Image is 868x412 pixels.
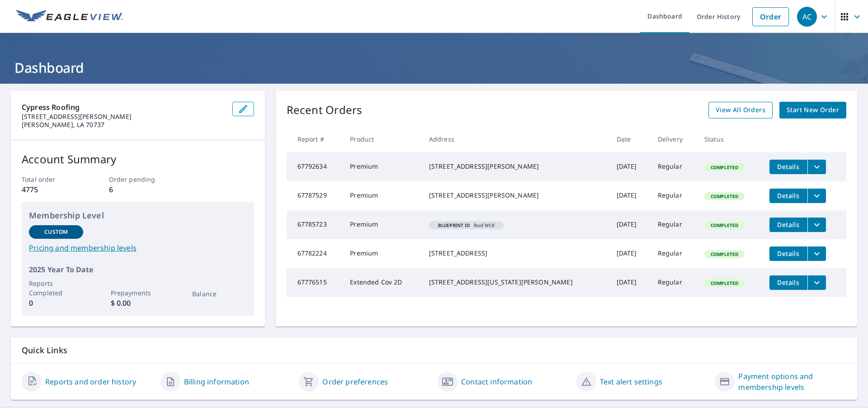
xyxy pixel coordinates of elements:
[697,126,762,152] th: Status
[429,249,602,258] div: [STREET_ADDRESS]
[705,251,744,257] span: Completed
[609,181,651,210] td: [DATE]
[287,239,343,268] td: 67782224
[769,246,807,261] button: detailsBtn-67782224
[775,220,802,229] span: Details
[22,113,225,121] p: [STREET_ADDRESS][PERSON_NAME]
[287,181,343,210] td: 67787529
[287,102,363,118] p: Recent Orders
[705,164,744,170] span: Completed
[433,223,500,227] span: Roof WCK
[343,126,422,152] th: Product
[775,249,802,258] span: Details
[109,184,167,195] p: 6
[11,58,857,77] h1: Dashboard
[705,193,744,199] span: Completed
[651,210,697,239] td: Regular
[651,268,697,297] td: Regular
[22,184,80,195] p: 4775
[111,298,165,308] p: $ 0.00
[29,209,247,222] p: Membership Level
[461,376,532,387] a: Contact information
[775,162,802,171] span: Details
[29,279,83,298] p: Reports Completed
[287,210,343,239] td: 67785723
[44,228,68,236] p: Custom
[287,268,343,297] td: 67776515
[807,275,826,290] button: filesDropdownBtn-67776515
[45,376,136,387] a: Reports and order history
[651,181,697,210] td: Regular
[109,175,167,184] p: Order pending
[322,376,388,387] a: Order preferences
[609,239,651,268] td: [DATE]
[16,10,123,24] img: EV Logo
[807,160,826,174] button: filesDropdownBtn-67792634
[807,246,826,261] button: filesDropdownBtn-67782224
[343,152,422,181] td: Premium
[807,189,826,203] button: filesDropdownBtn-67787529
[769,160,807,174] button: detailsBtn-67792634
[708,102,773,118] a: View All Orders
[22,121,225,129] p: [PERSON_NAME], LA 70737
[343,181,422,210] td: Premium
[343,239,422,268] td: Premium
[797,7,817,27] div: AC
[609,268,651,297] td: [DATE]
[651,239,697,268] td: Regular
[22,102,225,113] p: Cypress Roofing
[651,126,697,152] th: Delivery
[775,191,802,200] span: Details
[609,152,651,181] td: [DATE]
[769,189,807,203] button: detailsBtn-67787529
[779,102,846,118] a: Start New Order
[29,242,247,253] a: Pricing and membership levels
[287,152,343,181] td: 67792634
[705,280,744,286] span: Completed
[600,376,662,387] a: Text alert settings
[184,376,249,387] a: Billing information
[651,152,697,181] td: Regular
[716,104,765,116] span: View All Orders
[775,278,802,287] span: Details
[29,264,247,275] p: 2025 Year To Date
[192,289,246,298] p: Balance
[787,104,839,116] span: Start New Order
[705,222,744,228] span: Completed
[769,275,807,290] button: detailsBtn-67776515
[343,268,422,297] td: Extended Cov 2D
[752,7,789,26] a: Order
[422,126,609,152] th: Address
[111,288,165,298] p: Prepayments
[22,151,254,167] p: Account Summary
[429,191,602,200] div: [STREET_ADDRESS][PERSON_NAME]
[29,298,83,308] p: 0
[343,210,422,239] td: Premium
[429,162,602,171] div: [STREET_ADDRESS][PERSON_NAME]
[287,126,343,152] th: Report #
[22,175,80,184] p: Total order
[438,223,470,227] em: Blueprint ID
[769,218,807,232] button: detailsBtn-67785723
[807,218,826,232] button: filesDropdownBtn-67785723
[609,210,651,239] td: [DATE]
[429,278,602,287] div: [STREET_ADDRESS][US_STATE][PERSON_NAME]
[22,345,846,356] p: Quick Links
[738,371,846,393] a: Payment options and membership levels
[609,126,651,152] th: Date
